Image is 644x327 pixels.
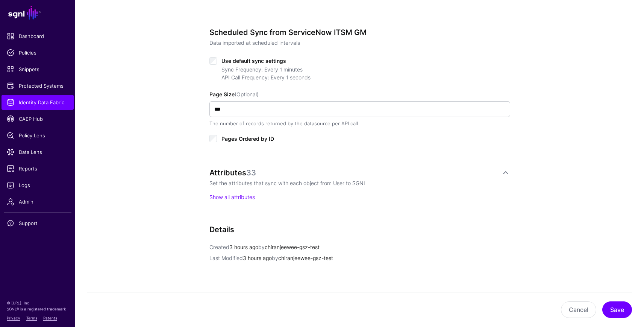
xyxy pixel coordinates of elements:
div: Attributes [209,168,501,177]
span: Snippets [7,65,68,73]
a: SGNL [5,5,71,21]
a: Policy Lens [2,128,74,143]
a: Policies [2,45,74,60]
span: Last Modified [209,255,243,261]
label: Page Size [209,90,259,98]
p: © [URL], Inc [7,300,68,306]
a: Logs [2,178,74,193]
button: Cancel [561,301,596,318]
span: (Optional) [235,91,259,97]
a: Show all attributes [209,194,255,200]
a: Snippets [2,62,74,77]
span: by [258,244,265,250]
span: by [272,255,278,261]
span: Logs [7,181,68,189]
h3: Details [209,225,510,234]
a: Data Lens [2,144,74,160]
span: Use default sync settings [221,58,286,64]
button: Save [602,301,632,318]
span: Protected Systems [7,82,68,90]
span: Admin [7,198,68,205]
span: 3 hours ago [243,255,272,261]
a: Patents [43,316,57,320]
span: Reports [7,165,68,172]
span: Created [209,244,229,250]
p: Data imported at scheduled intervals [209,39,510,47]
span: Policy Lens [7,132,68,139]
p: SGNL® is a registered trademark [7,306,68,312]
h3: Scheduled Sync from ServiceNow ITSM GM [209,28,510,37]
span: Dashboard [7,32,68,40]
a: CAEP Hub [2,111,74,126]
span: Policies [7,49,68,56]
span: CAEP Hub [7,115,68,123]
span: Support [7,219,68,227]
div: Sync Frequency: Every 1 minutes API Call Frequency: Every 1 seconds [221,65,510,81]
div: The number of records returned by the datasource per API call [209,120,510,128]
a: Reports [2,161,74,176]
span: Pages Ordered by ID [221,135,274,142]
a: Protected Systems [2,78,74,93]
a: Terms [26,316,37,320]
a: Admin [2,194,74,209]
span: Data Lens [7,148,68,156]
span: 3 hours ago [229,244,258,250]
span: 33 [246,168,256,177]
a: Dashboard [2,29,74,44]
span: Identity Data Fabric [7,99,68,106]
a: Identity Data Fabric [2,95,74,110]
a: Privacy [7,316,20,320]
app-identifier: chiranjeewee-gsz-test [272,255,333,261]
p: Set the attributes that sync with each object from User to SGNL [209,179,510,187]
app-identifier: chiranjeewee-gsz-test [258,244,320,250]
